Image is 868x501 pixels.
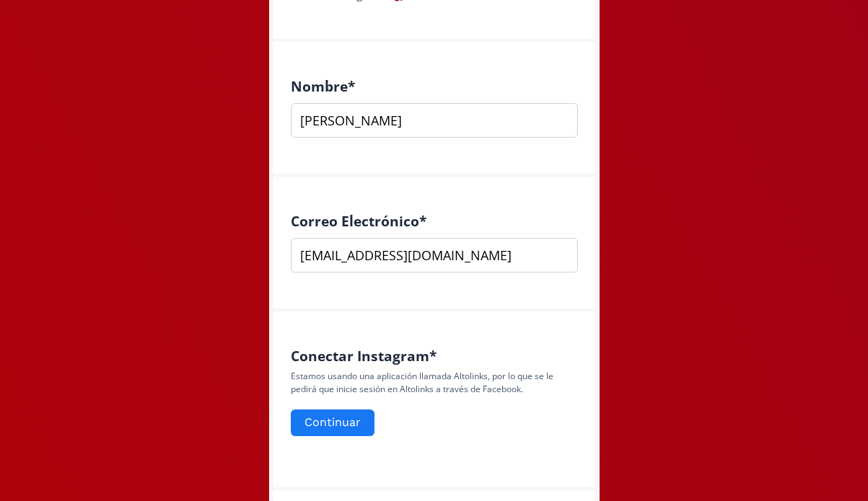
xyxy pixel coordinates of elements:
p: Estamos usando una aplicación llamada Altolinks, por lo que se le pedirá que inicie sesión en Alt... [291,370,578,396]
h4: Correo Electrónico * [291,213,578,229]
input: Escribe aquí tu respuesta... [291,103,578,138]
input: nombre@ejemplo.com [291,238,578,272]
button: Continuar [291,409,374,436]
h4: Conectar Instagram * [291,347,578,364]
h4: Nombre * [291,78,578,94]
